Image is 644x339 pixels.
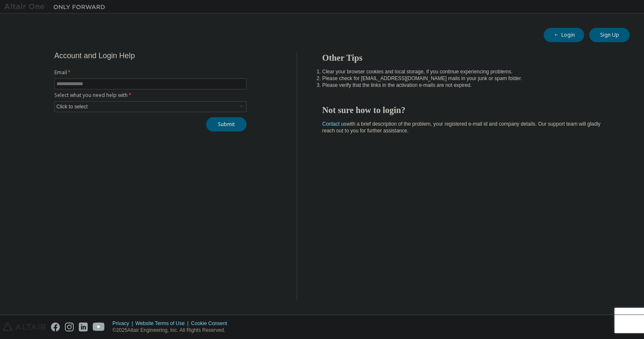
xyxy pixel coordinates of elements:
button: Submit [206,117,247,132]
div: Cookie Consent [191,320,232,327]
a: Contact us [322,121,346,127]
p: © 2025 Altair Engineering, Inc. All Rights Reserved. [113,327,232,334]
h2: Not sure how to login? [322,105,615,116]
div: Privacy [113,320,135,327]
div: Website Terms of Use [135,320,191,327]
img: youtube.svg [93,323,105,331]
label: Email [54,69,247,76]
img: facebook.svg [51,323,60,331]
img: Altair One [4,3,110,11]
li: Clear your browser cookies and local storage, if you continue experiencing problems. [322,68,615,75]
span: with a brief description of the problem, your registered e-mail id and company details. Our suppo... [322,121,601,134]
label: Select what you need help with [54,92,247,99]
div: Account and Login Help [54,52,208,59]
li: Please verify that the links in the activation e-mails are not expired. [322,82,615,89]
li: Please check for [EMAIL_ADDRESS][DOMAIN_NAME] mails in your junk or spam folder. [322,75,615,82]
h2: Other Tips [322,52,615,63]
img: instagram.svg [65,323,74,331]
div: Click to select [56,103,88,110]
button: Login [544,28,584,42]
div: Click to select [55,102,246,112]
img: altair_logo.svg [3,323,46,331]
button: Sign Up [589,28,630,42]
img: linkedin.svg [79,323,88,331]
